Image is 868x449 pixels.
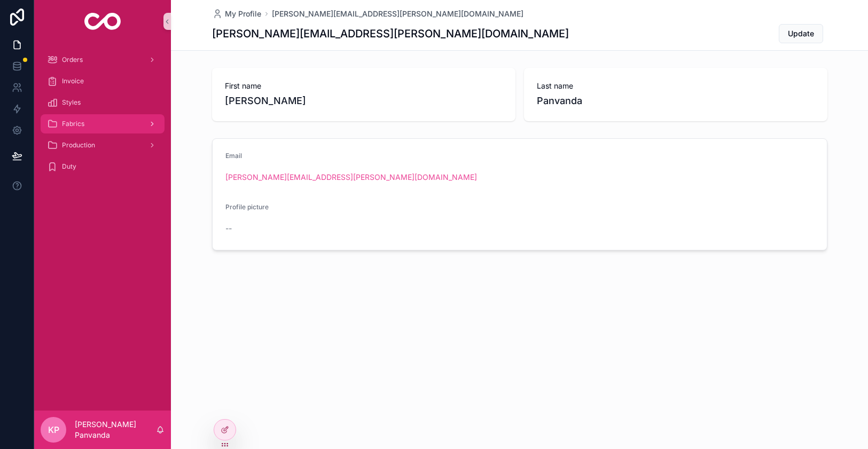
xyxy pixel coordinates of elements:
[537,93,815,108] span: Panvanda
[41,157,165,176] a: Duty
[75,419,156,440] p: [PERSON_NAME] Panvanda
[41,136,165,155] a: Production
[48,423,59,436] span: KP
[62,98,81,107] span: Styles
[41,50,165,69] a: Orders
[225,93,503,108] span: [PERSON_NAME]
[62,141,95,149] span: Production
[225,223,232,234] span: --
[34,43,171,190] div: scrollable content
[41,72,165,91] a: Invoice
[225,172,477,183] a: [PERSON_NAME][EMAIL_ADDRESS][PERSON_NAME][DOMAIN_NAME]
[212,26,569,41] h1: [PERSON_NAME][EMAIL_ADDRESS][PERSON_NAME][DOMAIN_NAME]
[788,28,814,39] span: Update
[62,56,83,64] span: Orders
[41,114,165,133] a: Fabrics
[62,162,76,171] span: Duty
[212,9,261,19] a: My Profile
[779,24,823,43] button: Update
[537,81,815,91] span: Last name
[272,9,523,19] a: [PERSON_NAME][EMAIL_ADDRESS][PERSON_NAME][DOMAIN_NAME]
[225,152,242,160] span: Email
[225,203,269,211] span: Profile picture
[225,9,261,19] span: My Profile
[84,13,121,30] img: App logo
[62,120,84,128] span: Fabrics
[41,93,165,112] a: Styles
[62,77,84,85] span: Invoice
[225,81,503,91] span: First name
